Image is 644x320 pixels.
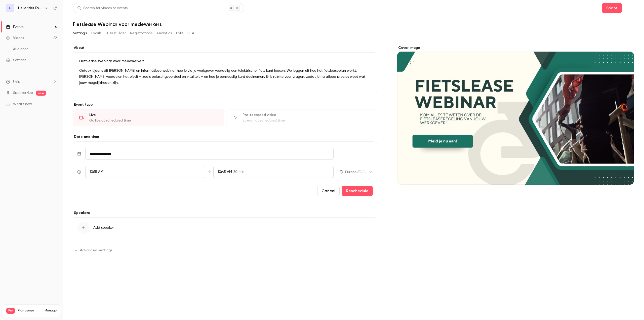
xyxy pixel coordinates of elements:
div: LiveGo live at scheduled time [73,109,224,126]
button: Cancel [317,186,340,196]
span: H [9,6,11,11]
span: Plan usage [18,309,42,313]
div: From [85,166,206,178]
button: Share [602,3,622,13]
button: Polls [176,29,183,37]
div: Pre-recorded videoStream at scheduled time [226,109,377,126]
h1: Fietslease Webinar voor medewerkers [73,21,634,27]
button: Reschedule [342,186,373,196]
button: Settings [73,29,87,37]
p: Ontdek tijdens dit [PERSON_NAME] en informatieve webinar hoe je via je werkgever voordelig een (e... [79,68,371,86]
label: Date and time [73,134,377,139]
div: Stream at scheduled time [243,118,371,123]
button: Analytics [156,29,172,37]
a: Manage [45,309,57,313]
span: 10:15 AM [90,170,103,174]
h6: Hellorider Events [18,6,42,11]
button: Registrations [130,29,152,37]
li: help-dropdown-opener [6,79,57,84]
span: Help [13,79,20,84]
div: Go live at scheduled time [89,118,218,123]
p: Fietslease Webinar voor medewerkers [79,59,371,64]
button: Emails [91,29,101,37]
div: Events [6,24,23,29]
div: To [213,166,334,178]
span: What's new [13,102,32,107]
div: Europe/[GEOGRAPHIC_DATA] [345,170,373,175]
div: Live [89,112,218,117]
label: Cover image [397,45,634,50]
iframe: Noticeable Trigger [51,102,57,107]
a: SpeakerHub [13,90,33,96]
div: Videos [6,35,24,41]
input: Tue, Feb 17, 2026 [85,148,334,160]
label: About [73,45,377,50]
button: UTM builder [106,29,126,37]
label: Speakers [73,210,377,215]
div: Pre-recorded video [243,112,371,117]
p: Event type [73,102,377,107]
button: Add speaker [73,217,377,238]
span: Advanced settings [80,248,112,253]
span: 30 min [233,169,244,175]
span: 10:45 AM [218,170,232,174]
div: Settings [6,58,26,63]
span: Add speaker [93,225,114,230]
button: CTA [187,29,194,37]
span: Pro [6,308,15,314]
div: Audience [6,47,28,52]
section: Cover image [397,45,634,185]
button: Advanced settings [73,246,115,254]
div: Search for videos or events [77,6,128,11]
section: Advanced settings [73,246,377,254]
span: new [36,91,46,96]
